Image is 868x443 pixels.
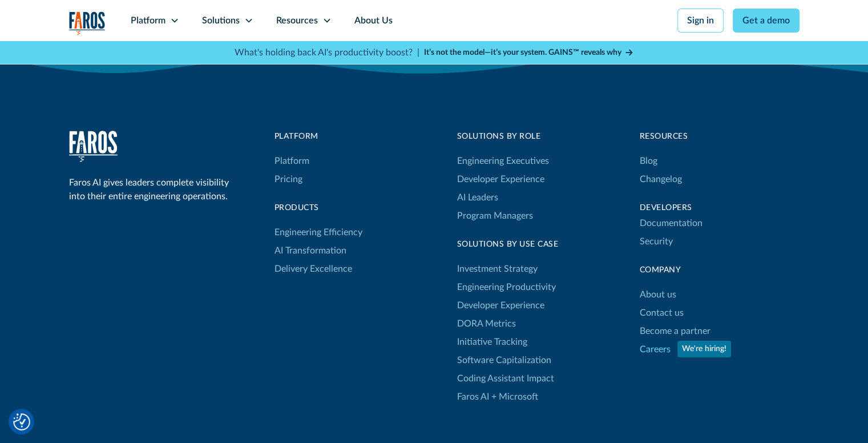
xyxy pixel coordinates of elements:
[69,176,235,203] div: Faros AI gives leaders complete visibility into their entire engineering operations.
[457,170,544,188] a: Developer Experience
[457,260,538,278] a: Investment Strategy
[457,278,556,296] a: Engineering Productivity
[457,333,527,351] a: Initiative Tracking
[69,11,106,35] a: home
[131,14,165,27] div: Platform
[274,202,362,214] div: products
[274,260,352,278] a: Delivery Excellence
[235,46,419,59] p: What's holding back AI's productivity boost? |
[640,232,673,251] a: Security
[69,131,118,162] a: home
[640,340,671,359] a: Careers
[457,188,498,207] a: AI Leaders
[274,152,309,170] a: Platform
[202,14,240,27] div: Solutions
[640,304,684,322] a: Contact us
[457,388,538,406] a: Faros AI + Microsoft
[274,170,302,188] a: Pricing
[640,322,710,340] a: Become a partner
[13,413,30,430] img: Revisit consent button
[682,343,726,355] div: We're hiring!
[677,9,724,33] a: Sign in
[457,369,554,388] a: Coding Assistant Impact
[276,14,318,27] div: Resources
[640,214,703,232] a: Documentation
[274,223,362,241] a: Engineering Efficiency
[424,47,634,59] a: It’s not the model—it’s your system. GAINS™ reveals why
[457,207,549,225] a: Program Managers
[457,131,549,143] div: Solutions by Role
[640,202,800,214] div: Developers
[457,315,516,333] a: DORA Metrics
[457,152,549,170] a: Engineering Executives
[457,351,551,369] a: Software Capitalization
[424,49,621,57] strong: It’s not the model—it’s your system. GAINS™ reveals why
[640,264,800,276] div: Company
[274,241,346,260] a: AI Transformation
[457,296,544,315] a: Developer Experience
[733,9,800,33] a: Get a demo
[274,131,362,143] div: Platform
[640,285,676,304] a: About us
[640,131,800,143] div: Resources
[13,413,30,430] button: Cookie Settings
[69,11,106,35] img: Logo of the analytics and reporting company Faros.
[69,131,118,162] img: Faros Logo White
[640,152,657,170] a: Blog
[640,170,682,188] a: Changelog
[457,239,559,251] div: Solutions By Use Case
